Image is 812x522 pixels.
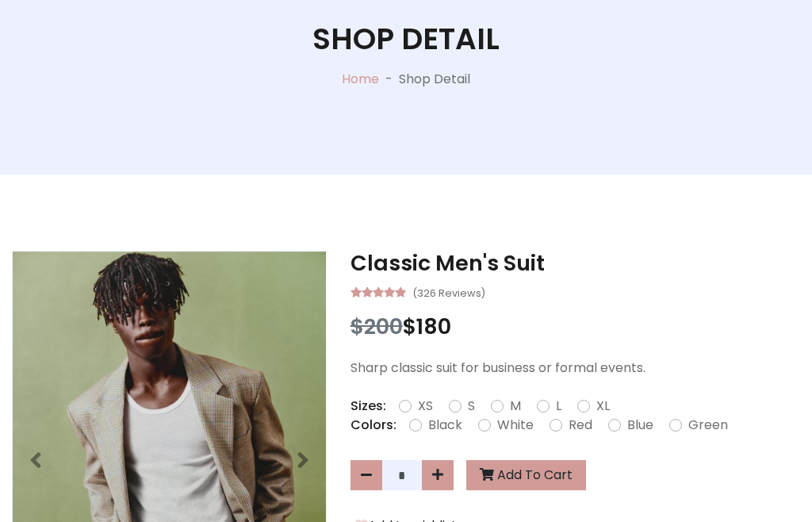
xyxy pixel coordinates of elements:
[379,70,399,89] p: -
[627,416,653,435] label: Blue
[569,416,592,435] label: Red
[688,416,728,435] label: Green
[350,312,403,341] span: $200
[428,416,462,435] label: Black
[342,70,379,88] a: Home
[468,397,475,416] label: S
[350,416,396,435] p: Colors:
[350,314,800,340] h3: $
[350,397,386,416] p: Sizes:
[510,397,521,416] label: M
[418,397,433,416] label: XS
[596,397,610,416] label: XL
[466,460,586,490] button: Add To Cart
[416,312,451,341] span: 180
[497,416,534,435] label: White
[350,251,800,276] h3: Classic Men's Suit
[350,359,800,378] p: Sharp classic suit for business or formal events.
[399,70,470,89] p: Shop Detail
[412,282,485,301] small: (326 Reviews)
[312,21,500,57] h1: Shop Detail
[556,397,561,416] label: L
